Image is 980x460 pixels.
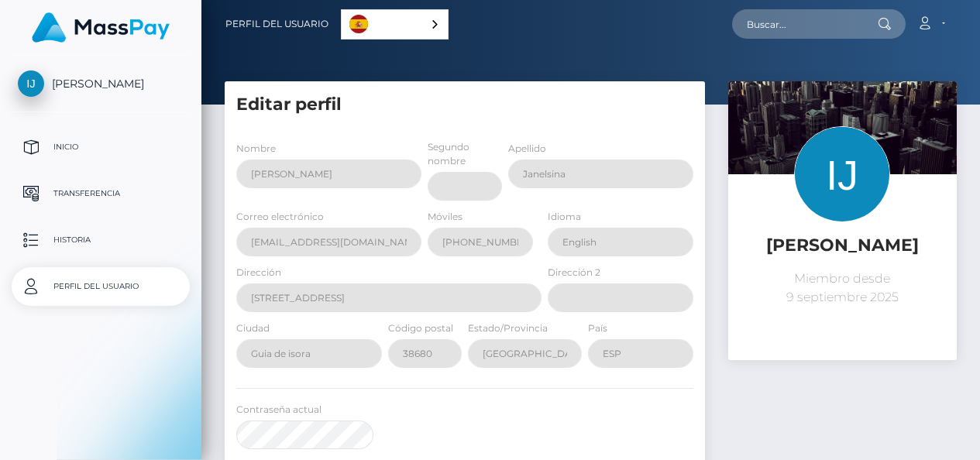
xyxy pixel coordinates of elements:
label: Dirección [236,266,281,280]
p: Historia [18,228,184,252]
label: Dirección 2 [548,266,600,280]
a: Perfil del usuario [225,8,328,40]
label: Código postal [388,321,453,335]
a: Perfil del usuario [12,267,190,306]
label: Idioma [548,210,581,224]
span: [PERSON_NAME] [12,77,190,91]
img: MassPay [32,12,170,43]
input: Buscar... [732,9,878,39]
a: Inicio [12,128,190,166]
div: Language [341,9,449,39]
a: Español [342,10,448,39]
label: Nombre [236,142,276,156]
h5: Editar perfil [236,93,693,117]
label: Móviles [428,210,462,224]
p: Perfil del usuario [18,275,184,298]
label: País [588,321,607,335]
p: Miembro desde 9 septiembre 2025 [740,269,945,307]
p: Inicio [18,136,184,159]
label: Estado/Provincia [468,321,548,335]
label: Contraseña actual [236,403,322,417]
img: ... [728,81,957,234]
p: Transferencia [18,182,184,205]
a: Transferencia [12,174,190,213]
label: Segundo nombre [428,140,501,168]
h5: [PERSON_NAME] [740,234,945,258]
label: Ciudad [236,321,270,335]
a: Historia [12,221,190,259]
label: Apellido [508,142,546,156]
label: Correo electrónico [236,210,324,224]
aside: Language selected: Español [341,9,449,39]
